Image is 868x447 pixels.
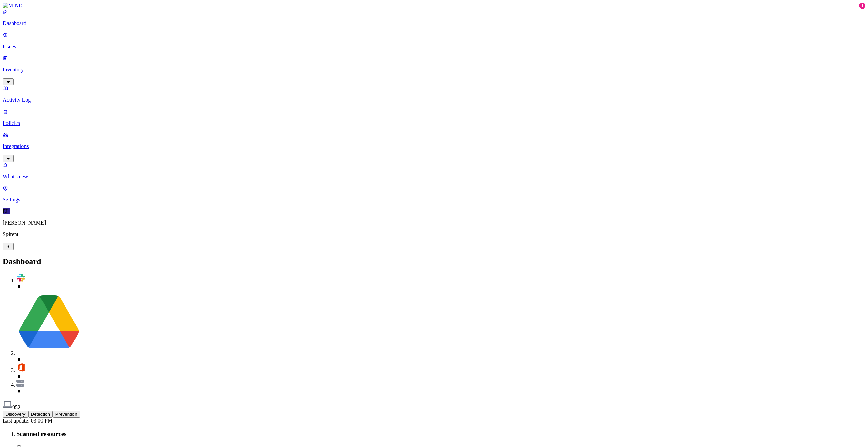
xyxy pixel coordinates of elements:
p: Spirent [3,231,865,237]
p: Inventory [3,67,865,73]
p: Policies [3,120,865,126]
h2: Dashboard [3,257,865,266]
a: Integrations [3,132,865,161]
a: Dashboard [3,9,865,27]
p: What's new [3,173,865,180]
span: Last update: 03:00 PM [3,418,52,424]
p: [PERSON_NAME] [3,220,865,226]
p: Integrations [3,143,865,149]
button: Discovery [3,411,28,418]
img: svg%3e [16,273,26,282]
p: Settings [3,197,865,203]
a: Issues [3,32,865,50]
a: Activity Log [3,85,865,103]
img: svg%3e [3,400,12,409]
a: MIND [3,3,865,9]
a: Settings [3,185,865,203]
a: What's new [3,162,865,180]
h3: Scanned resources [16,430,865,438]
div: 1 [859,3,865,9]
img: MIND [3,3,23,9]
img: svg%3e [16,380,24,387]
p: Issues [3,44,865,50]
span: EL [3,208,10,214]
img: svg%3e [16,363,26,372]
a: Policies [3,109,865,126]
p: Activity Log [3,97,865,103]
button: Prevention [53,411,80,418]
a: Inventory [3,55,865,84]
img: svg%3e [16,290,82,355]
span: 952 [12,404,20,410]
button: Detection [28,411,53,418]
p: Dashboard [3,20,865,27]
